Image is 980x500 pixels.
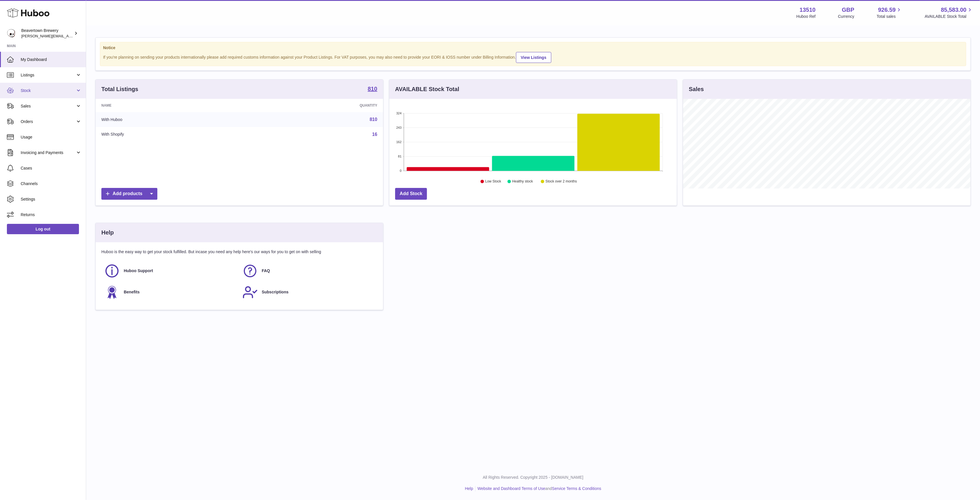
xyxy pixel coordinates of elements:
span: 926.59 [878,6,896,14]
strong: GBP [842,6,854,14]
span: Channels [21,181,82,186]
strong: Notice [103,45,963,51]
p: Huboo is the easy way to get your stock fulfilled. But incase you need any help here's our ways f... [101,249,377,255]
span: FAQ [262,268,270,274]
a: 16 [372,132,377,137]
td: With Huboo [96,112,251,127]
a: Log out [7,224,79,234]
a: Benefits [104,284,237,300]
a: FAQ [242,263,375,279]
h3: Help [101,229,114,236]
span: Benefits [124,289,140,295]
text: 324 [396,111,401,115]
a: Add Stock [395,188,427,200]
h3: Sales [689,85,704,93]
a: Add products [101,188,157,200]
span: Subscriptions [262,289,289,295]
div: Huboo Ref [797,14,816,19]
span: Stock [21,88,76,93]
span: Cases [21,166,82,171]
a: 85,583.00 AVAILABLE Stock Total [925,6,973,19]
p: All Rights Reserved. Copyright 2025 - [DOMAIN_NAME] [91,475,975,480]
img: Matthew.McCormack@beavertownbrewery.co.uk [7,29,16,38]
span: Orders [21,119,76,124]
span: Usage [21,134,82,140]
a: Huboo Support [104,263,237,279]
span: Listings [21,72,76,78]
text: 162 [396,140,401,144]
span: [PERSON_NAME][EMAIL_ADDRESS][PERSON_NAME][DOMAIN_NAME] [21,34,146,38]
a: Service Terms & Conditions [552,486,601,491]
h3: Total Listings [101,85,138,93]
text: 0 [400,169,401,172]
div: If you're planning on sending your products internationally please add required customs informati... [103,51,963,63]
a: Help [465,486,473,491]
li: and [475,486,601,491]
div: Currency [838,14,855,19]
th: Name [96,99,251,112]
th: Quantity [251,99,383,112]
span: Returns [21,212,82,218]
text: Healthy stock [512,180,533,184]
h3: AVAILABLE Stock Total [395,85,459,93]
span: AVAILABLE Stock Total [925,14,973,19]
span: Sales [21,103,76,109]
text: 81 [398,155,401,158]
span: My Dashboard [21,57,82,62]
span: Total sales [877,14,902,19]
span: Invoicing and Payments [21,150,76,155]
a: 926.59 Total sales [877,6,902,19]
text: Low Stock [485,180,501,184]
a: 810 [368,86,377,93]
a: Website and Dashboard Terms of Use [478,486,545,491]
a: 810 [370,117,377,122]
a: Subscriptions [242,284,375,300]
div: Beavertown Brewery [21,28,73,39]
td: With Shopify [96,127,251,142]
strong: 810 [368,86,377,92]
span: Settings [21,197,82,202]
text: 243 [396,126,401,129]
span: Huboo Support [124,268,153,274]
span: 85,583.00 [941,6,967,14]
a: View Listings [516,52,551,63]
strong: 13510 [800,6,816,14]
text: Stock over 2 months [546,180,577,184]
